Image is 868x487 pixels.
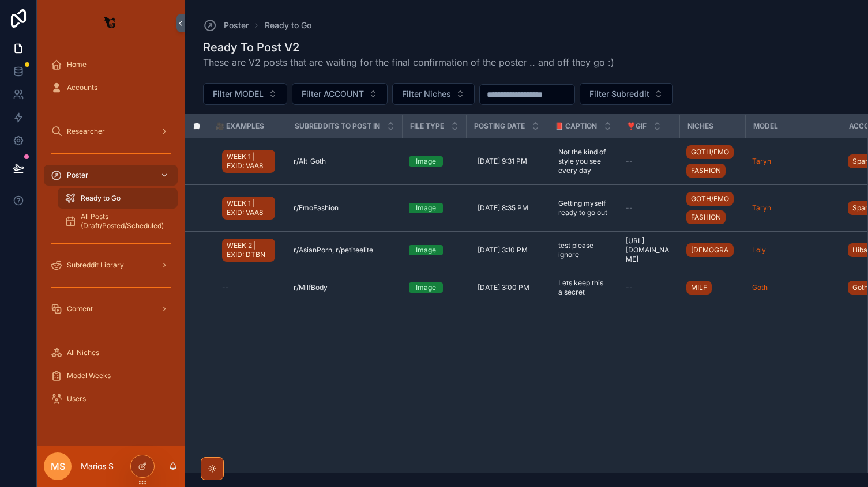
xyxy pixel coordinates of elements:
[81,212,166,231] span: All Posts (Draft/Posted/Scheduled)
[554,143,612,180] a: Not the kind of style you see every day
[473,152,540,171] a: [DATE] 9:31 PM
[227,241,270,259] span: WEEK 2 | EXID: DTBN
[752,157,834,166] a: Taryn
[58,211,178,232] a: All Posts (Draft/Posted/Scheduled)
[44,121,178,142] a: Researcher
[222,148,280,175] a: WEEK 1 | EXID: VAA8
[67,304,93,314] span: Content
[222,150,275,173] a: WEEK 1 | EXID: VAA8
[691,166,721,175] span: FASHION
[294,283,328,292] span: r/MilfBody
[227,152,270,171] span: WEEK 1 | EXID: VAA8
[44,365,178,386] a: Model Weeks
[686,210,726,224] a: FASHION
[626,157,672,166] a: --
[752,283,768,292] a: Goth
[686,190,738,226] a: GOTH/EMOFASHION
[691,246,729,255] span: [DEMOGRAPHIC_DATA]
[752,283,834,292] a: Goth
[294,157,326,166] span: r/Alt_Goth
[44,77,178,98] a: Accounts
[81,460,114,472] p: Marios S
[102,14,120,32] img: App logo
[51,459,65,473] span: MS
[203,39,614,55] h1: Ready To Post V2
[58,188,178,209] a: Ready to Go
[409,282,459,293] a: Image
[67,83,97,92] span: Accounts
[752,203,834,213] a: Taryn
[294,157,395,166] a: r/Alt_Goth
[473,199,540,217] a: [DATE] 8:35 PM
[67,348,99,357] span: All Niches
[691,194,729,203] span: GOTH/EMO
[44,54,178,75] a: Home
[580,83,673,105] button: Select Button
[81,194,121,203] span: Ready to Go
[686,281,712,295] a: MILF
[691,213,721,222] span: FASHION
[222,194,280,222] a: WEEK 1 | EXID: VAA8
[203,55,614,69] span: These are V2 posts that are waiting for the final confirmation of the poster .. and off they go :)
[416,245,436,255] div: Image
[626,283,633,292] span: --
[752,246,766,255] a: Loly
[686,164,726,178] a: FASHION
[222,283,280,292] a: --
[416,203,436,213] div: Image
[558,148,607,175] span: Not the kind of style you see every day
[222,236,280,264] a: WEEK 2 | EXID: DTBN
[67,261,124,270] span: Subreddit Library
[627,122,647,131] span: ❣️GIF
[554,274,612,301] a: Lets keep this a secret
[224,20,249,31] span: Poster
[686,278,738,297] a: MILF
[44,342,178,363] a: All Niches
[416,282,436,293] div: Image
[753,122,778,131] span: MODEL
[409,203,459,213] a: Image
[410,122,444,131] span: File Type
[44,299,178,319] a: Content
[227,199,270,217] span: WEEK 1 | EXID: VAA8
[478,246,528,255] span: [DATE] 3:10 PM
[626,157,633,166] span: --
[67,60,87,69] span: Home
[294,203,339,213] span: r/EmoFashion
[216,122,264,131] span: 🎥 EXAMPLES
[44,255,178,275] a: Subreddit Library
[752,246,834,255] a: Loly
[626,236,672,264] span: [URL][DOMAIN_NAME]
[265,20,311,31] a: Ready to Go
[67,394,86,403] span: Users
[67,371,111,380] span: Model Weeks
[67,127,105,136] span: Researcher
[222,197,275,220] a: WEEK 1 | EXID: VAA8
[294,246,373,255] span: r/AsianPorn, r/petiteelite
[687,122,713,131] span: Niches
[416,156,436,167] div: Image
[222,283,229,292] span: --
[473,241,540,259] a: [DATE] 3:10 PM
[302,88,364,100] span: Filter ACCOUNT
[558,241,607,259] span: test please ignore
[478,203,528,213] span: [DATE] 8:35 PM
[626,283,672,292] a: --
[295,122,380,131] span: Subreddits to Post In
[691,148,729,157] span: GOTH/EMO
[752,157,771,166] a: Taryn
[686,145,734,159] a: GOTH/EMO
[213,88,264,100] span: Filter MODEL
[691,283,707,292] span: MILF
[555,122,597,131] span: 📕 CAPTION
[67,171,88,180] span: Poster
[44,388,178,409] a: Users
[392,83,475,105] button: Select Button
[294,246,395,255] a: r/AsianPorn, r/petiteelite
[626,203,672,213] a: --
[37,46,185,424] div: scrollable content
